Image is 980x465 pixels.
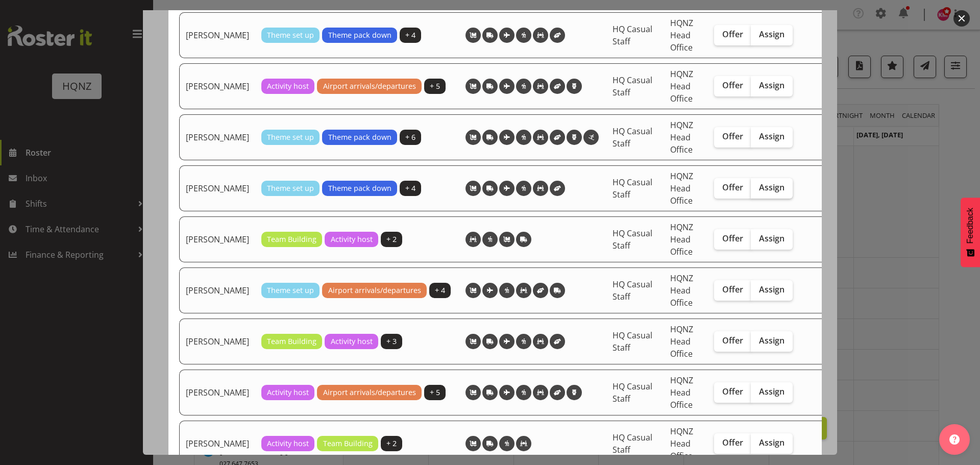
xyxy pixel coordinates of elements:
span: Activity host [267,438,309,449]
span: Assign [759,386,785,397]
span: Theme set up [267,30,314,41]
span: Offer [722,131,743,141]
span: Team Building [267,336,316,347]
span: HQ Casual Staff [612,279,652,302]
span: HQ Casual Staff [612,75,652,98]
span: Offer [722,29,743,39]
button: Feedback - Show survey [961,198,980,267]
span: Theme set up [267,132,314,143]
span: Assign [759,437,785,448]
span: Theme set up [267,285,314,296]
span: Assign [759,80,785,90]
span: + 2 [386,438,397,449]
span: HQ Casual Staff [612,330,652,353]
span: + 3 [386,336,397,347]
span: + 6 [405,132,415,143]
span: HQNZ Head Office [670,375,693,410]
span: + 4 [405,30,415,41]
span: Activity host [267,81,309,92]
td: [PERSON_NAME] [179,114,255,160]
td: [PERSON_NAME] [179,216,255,262]
span: Assign [759,131,785,141]
td: [PERSON_NAME] [179,319,255,364]
span: HQ Casual Staff [612,228,652,251]
span: Assign [759,284,785,295]
span: Offer [722,437,743,448]
span: Team Building [323,438,373,449]
span: Offer [722,80,743,90]
span: Airport arrivals/departures [328,285,421,296]
span: HQNZ Head Office [670,119,693,155]
span: HQNZ Head Office [670,273,693,308]
span: HQNZ Head Office [670,17,693,53]
span: Assign [759,233,785,243]
span: Team Building [267,234,316,245]
span: Feedback [966,208,975,243]
span: HQNZ Head Office [670,68,693,104]
span: HQNZ Head Office [670,426,693,461]
td: [PERSON_NAME] [179,267,255,313]
span: + 4 [435,285,445,296]
span: + 5 [430,387,440,398]
span: Activity host [267,387,309,398]
span: + 2 [386,234,397,245]
span: Offer [722,233,743,243]
span: Theme set up [267,183,314,194]
span: Activity host [331,336,373,347]
span: HQNZ Head Office [670,222,693,257]
span: HQ Casual Staff [612,432,652,455]
span: Airport arrivals/departures [323,387,416,398]
span: HQ Casual Staff [612,23,652,47]
span: Offer [722,182,743,192]
span: Offer [722,335,743,346]
span: Assign [759,182,785,192]
span: HQ Casual Staff [612,177,652,200]
span: Offer [722,284,743,295]
td: [PERSON_NAME] [179,63,255,109]
span: Theme pack down [328,183,391,194]
span: Assign [759,29,785,39]
span: Offer [722,386,743,397]
span: + 4 [405,183,415,194]
img: help-xxl-2.png [949,434,960,445]
span: Activity host [331,234,373,245]
span: + 5 [430,81,440,92]
td: [PERSON_NAME] [179,12,255,58]
span: HQNZ Head Office [670,170,693,206]
span: HQ Casual Staff [612,126,652,149]
span: HQ Casual Staff [612,381,652,404]
span: Theme pack down [328,132,391,143]
td: [PERSON_NAME] [179,165,255,211]
span: HQNZ Head Office [670,324,693,359]
td: [PERSON_NAME] [179,370,255,415]
span: Theme pack down [328,30,391,41]
span: Airport arrivals/departures [323,81,416,92]
span: Assign [759,335,785,346]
